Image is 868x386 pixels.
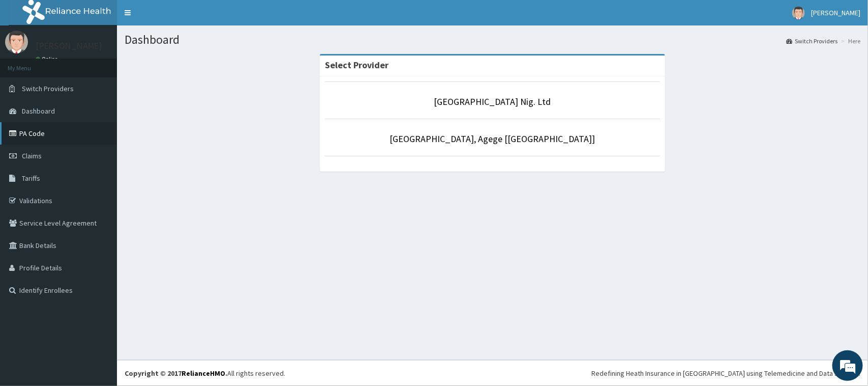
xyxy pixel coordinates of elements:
[786,37,837,45] a: Switch Providers
[36,41,102,50] p: [PERSON_NAME]
[591,368,860,378] div: Redefining Heath Insurance in [GEOGRAPHIC_DATA] using Telemedicine and Data Science!
[182,369,225,378] a: RelianceHMO
[36,56,60,63] a: Online
[5,31,28,53] img: User Image
[22,174,40,183] span: Tariffs
[839,37,860,45] li: Here
[325,59,388,71] strong: Select Provider
[125,369,227,378] strong: Copyright © 2017 .
[125,33,860,46] h1: Dashboard
[434,96,551,107] a: [GEOGRAPHIC_DATA] Nig. Ltd
[22,84,74,93] span: Switch Providers
[792,7,805,19] img: User Image
[22,151,42,160] span: Claims
[117,360,868,386] footer: All rights reserved.
[811,8,860,17] span: [PERSON_NAME]
[22,106,55,116] span: Dashboard
[390,133,595,145] a: [GEOGRAPHIC_DATA], Agege [[GEOGRAPHIC_DATA]]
